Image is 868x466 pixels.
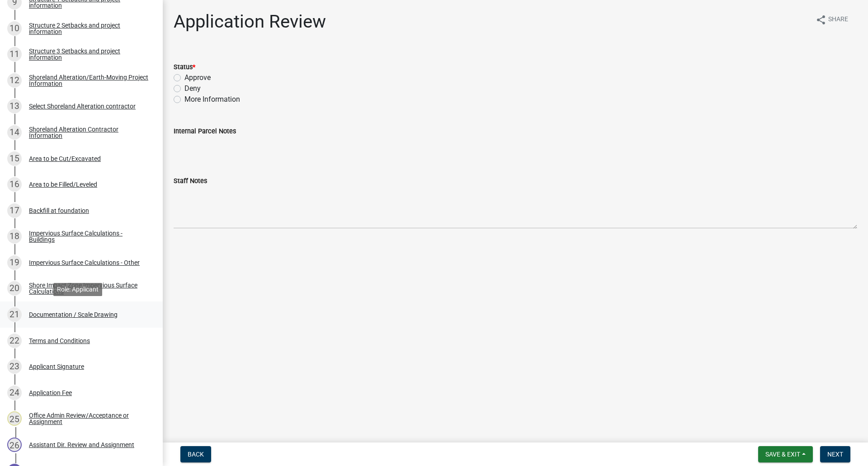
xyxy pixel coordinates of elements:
div: 22 [7,334,22,348]
div: Terms and Conditions [29,338,90,344]
div: Shoreland Alteration/Earth-Moving Project Information [29,74,148,87]
div: Impervious Surface Calculations - Buildings [29,230,148,243]
button: shareShare [808,11,855,28]
div: Role: Applicant [53,283,102,296]
div: 21 [7,307,22,322]
span: Share [828,14,848,25]
div: 15 [7,151,22,166]
div: Impervious Surface Calculations - Other [29,259,140,266]
div: Backfill at foundation [29,207,89,214]
span: Save & Exit [765,451,800,458]
div: 11 [7,47,22,61]
div: Area to be Filled/Leveled [29,181,97,188]
div: 16 [7,177,22,192]
div: 24 [7,386,22,400]
div: 10 [7,21,22,36]
label: Status [174,64,195,71]
span: Next [827,451,843,458]
div: 14 [7,125,22,140]
span: Back [188,451,204,458]
div: Shore Impact Zone Impervious Surface Calculations [29,282,148,295]
div: Office Admin Review/Acceptance or Assignment [29,412,148,425]
div: 23 [7,359,22,374]
label: Staff Notes [174,178,207,184]
div: 20 [7,281,22,296]
div: 12 [7,73,22,88]
div: 13 [7,99,22,113]
div: 18 [7,229,22,244]
label: More Information [184,94,240,105]
button: Next [820,446,850,462]
div: Application Fee [29,390,72,396]
label: Internal Parcel Notes [174,128,236,135]
div: Structure 3 Setbacks and project information [29,48,148,61]
div: Area to be Cut/Excavated [29,155,101,162]
div: Applicant Signature [29,363,84,370]
button: Save & Exit [758,446,813,462]
div: 25 [7,411,22,426]
div: 19 [7,255,22,270]
h1: Application Review [174,11,326,33]
div: Shoreland Alteration Contractor Information [29,126,148,139]
label: Approve [184,72,211,83]
div: 26 [7,438,22,452]
div: 17 [7,203,22,218]
div: Select Shoreland Alteration contractor [29,103,136,109]
div: Assistant Dir. Review and Assignment [29,442,134,448]
div: Structure 2 Setbacks and project information [29,22,148,35]
label: Deny [184,83,201,94]
i: share [816,14,826,25]
button: Back [180,446,211,462]
div: Documentation / Scale Drawing [29,311,118,318]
